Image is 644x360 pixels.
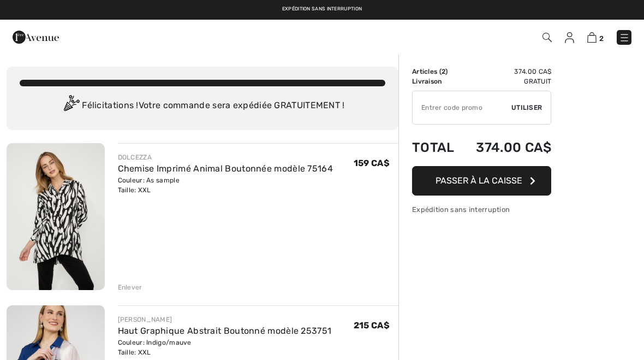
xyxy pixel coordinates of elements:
[413,91,511,124] input: Code promo
[118,315,332,324] div: [PERSON_NAME]
[412,166,551,196] button: Passer à la caisse
[118,175,333,195] div: Couleur: As sample Taille: XXL
[587,32,597,43] img: Panier d'achat
[511,103,542,113] span: Utiliser
[7,143,105,290] img: Chemise Imprimé Animal Boutonnée modèle 75164
[412,67,462,76] td: Articles ( )
[462,76,552,86] td: Gratuit
[60,95,82,117] img: Congratulation2.svg
[118,338,332,357] div: Couleur: Indigo/mauve Taille: XXL
[436,175,522,186] span: Passer à la caisse
[412,129,462,166] td: Total
[587,31,604,44] a: 2
[619,32,630,43] img: Menu
[442,68,445,75] span: 2
[118,152,333,162] div: DOLCEZZA
[565,32,574,43] img: Mes infos
[412,204,551,215] div: Expédition sans interruption
[118,282,142,292] div: Enlever
[20,95,385,117] div: Félicitations ! Votre commande sera expédiée GRATUITEMENT !
[354,320,390,331] span: 215 CA$
[599,34,604,43] span: 2
[462,67,552,76] td: 374.00 CA$
[412,76,462,86] td: Livraison
[13,31,59,42] a: 1ère Avenue
[13,26,59,48] img: 1ère Avenue
[118,163,333,174] a: Chemise Imprimé Animal Boutonnée modèle 75164
[118,326,332,336] a: Haut Graphique Abstrait Boutonné modèle 253751
[462,129,552,166] td: 374.00 CA$
[542,33,552,42] img: Recherche
[354,158,390,168] span: 159 CA$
